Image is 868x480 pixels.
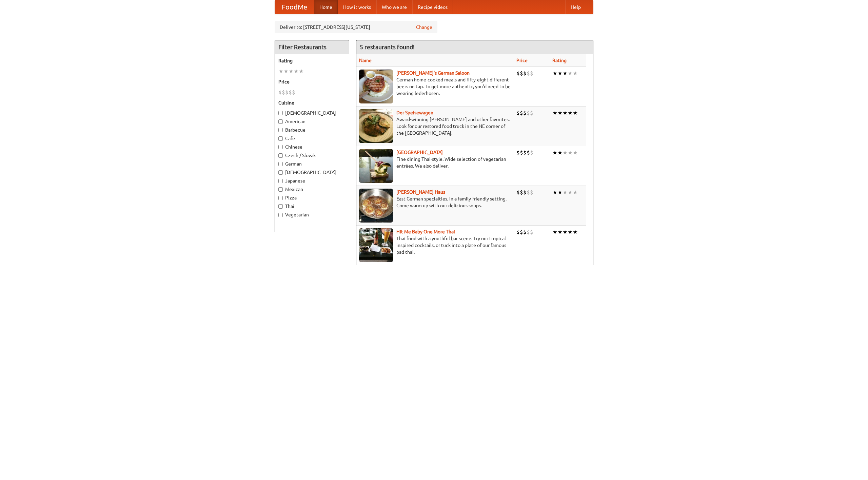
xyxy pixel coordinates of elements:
b: [GEOGRAPHIC_DATA] [396,150,443,155]
input: Chinese [278,145,283,149]
li: ★ [568,228,573,236]
li: $ [527,70,530,77]
li: $ [285,89,289,96]
a: [PERSON_NAME] Haus [396,189,445,195]
input: [DEMOGRAPHIC_DATA] [278,170,283,175]
li: $ [527,228,530,236]
a: Price [516,58,528,63]
h5: Cuisine [278,99,346,106]
li: $ [523,109,527,117]
li: ★ [563,228,568,236]
img: satay.jpg [359,149,393,183]
p: Award-winning [PERSON_NAME] and other favorites. Look for our restored food truck in the NE corne... [359,116,511,136]
li: ★ [568,109,573,117]
label: Barbecue [278,127,346,133]
li: $ [278,89,282,96]
input: American [278,119,283,124]
li: ★ [573,149,578,156]
input: Mexican [278,187,283,192]
li: $ [516,189,520,196]
b: Hit Me Baby One More Thai [396,229,455,234]
li: ★ [557,228,563,236]
li: $ [282,89,285,96]
li: $ [527,109,530,117]
a: FoodMe [275,0,314,14]
a: Who we are [376,0,412,14]
input: German [278,162,283,166]
li: ★ [557,70,563,77]
li: ★ [557,109,563,117]
li: ★ [552,109,557,117]
li: ★ [283,68,289,75]
input: Vegetarian [278,213,283,217]
label: German [278,160,346,167]
li: ★ [552,189,557,196]
input: Thai [278,204,283,209]
a: Der Speisewagen [396,110,433,115]
li: $ [527,189,530,196]
li: $ [530,70,533,77]
li: ★ [573,70,578,77]
input: Czech / Slovak [278,153,283,158]
input: Pizza [278,196,283,200]
img: kohlhaus.jpg [359,189,393,223]
li: $ [523,70,527,77]
a: Change [416,24,432,31]
li: $ [516,109,520,117]
li: ★ [573,109,578,117]
li: $ [292,89,295,96]
label: Cafe [278,135,346,142]
li: ★ [289,68,294,75]
img: speisewagen.jpg [359,109,393,143]
label: [DEMOGRAPHIC_DATA] [278,110,346,116]
p: Thai food with a youthful bar scene. Try our tropical inspired cocktails, or tuck into a plate of... [359,235,511,255]
li: ★ [563,189,568,196]
h4: Filter Restaurants [275,40,349,54]
li: $ [520,189,523,196]
li: $ [530,109,533,117]
img: babythai.jpg [359,228,393,262]
label: Czech / Slovak [278,152,346,159]
a: How it works [338,0,376,14]
input: Japanese [278,179,283,183]
input: Cafe [278,136,283,141]
p: Fine dining Thai-style. Wide selection of vegetarian entrées. We also deliver. [359,156,511,169]
li: ★ [573,228,578,236]
li: ★ [573,189,578,196]
b: [PERSON_NAME]'s German Saloon [396,70,470,76]
p: East German specialties, in a family-friendly setting. Come warm up with our delicious soups. [359,195,511,209]
li: $ [523,228,527,236]
li: $ [523,149,527,156]
li: $ [520,149,523,156]
label: Mexican [278,186,346,193]
li: ★ [294,68,299,75]
li: $ [516,70,520,77]
img: esthers.jpg [359,70,393,103]
label: Japanese [278,177,346,184]
label: Pizza [278,194,346,201]
li: ★ [568,189,573,196]
input: [DEMOGRAPHIC_DATA] [278,111,283,115]
li: ★ [557,189,563,196]
li: $ [516,149,520,156]
li: ★ [563,70,568,77]
li: ★ [552,70,557,77]
li: $ [520,109,523,117]
li: $ [530,149,533,156]
li: ★ [563,149,568,156]
label: American [278,118,346,125]
label: Chinese [278,143,346,150]
h5: Rating [278,57,346,64]
li: $ [527,149,530,156]
a: Rating [552,58,567,63]
li: ★ [278,68,283,75]
li: ★ [557,149,563,156]
li: ★ [568,70,573,77]
a: Home [314,0,338,14]
input: Barbecue [278,128,283,132]
li: $ [530,228,533,236]
li: ★ [552,149,557,156]
li: $ [520,70,523,77]
a: Recipe videos [412,0,453,14]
